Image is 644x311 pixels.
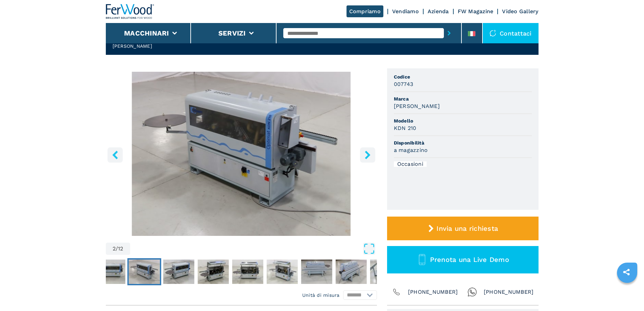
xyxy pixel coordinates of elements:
button: Go to Slide 6 [265,258,299,285]
button: Go to Slide 8 [334,258,368,285]
button: left-button [108,147,123,162]
button: Macchinari [124,29,169,37]
iframe: Chat [615,281,639,306]
span: Disponibilità [394,139,532,146]
img: Contattaci [490,30,496,37]
span: 2 [113,246,116,251]
button: Go to Slide 1 [93,258,126,285]
button: Go to Slide 4 [196,258,230,285]
a: sharethis [618,264,635,281]
h3: [PERSON_NAME] [394,102,440,110]
span: [PHONE_NUMBER] [484,287,534,297]
h2: [PERSON_NAME] [113,43,232,49]
h3: KDN 210 [394,124,416,132]
button: Go to Slide 2 [127,258,161,285]
span: / [116,246,118,251]
nav: Thumbnail Navigation [93,258,364,285]
span: Modello [394,117,532,124]
img: 8c6375b8caf264e44e8246c9729ebfd8 [301,260,332,284]
img: acc0e0425d39f6ce0ab4e62dd5da2e4a [335,260,366,284]
button: Go to Slide 5 [231,258,264,285]
img: 7dc259000b68dd5d9d9c9804a81f43b2 [163,260,194,284]
h3: 007743 [394,80,413,88]
span: Codice [394,73,532,80]
button: Prenota una Live Demo [387,246,539,273]
span: [PHONE_NUMBER] [408,287,458,297]
img: f96a19f84f970565992453bdbbfe453f [128,260,160,284]
button: right-button [360,147,375,162]
button: Go to Slide 9 [368,258,402,285]
div: Occasioni [394,161,427,167]
button: Open Fullscreen [132,243,375,255]
span: Marca [394,95,532,102]
img: 03736b5abf33c81a31ddef658ce2c21f [370,260,401,284]
img: d83b4463d024411203ed355a0cab3e34 [94,260,125,284]
button: Servizi [218,29,246,37]
img: Phone [392,287,401,297]
h3: a magazzino [394,146,428,154]
div: Go to Slide 2 [106,72,377,236]
img: fbf0b312bac599b721762e9b90bfb207 [232,260,263,284]
img: Ferwood [106,4,154,19]
span: 12 [118,246,123,251]
button: submit-button [444,25,454,41]
a: Compriamo [347,5,383,17]
div: Contattaci [483,23,539,43]
a: Azienda [428,8,449,15]
button: Go to Slide 7 [300,258,333,285]
a: Video Gallery [502,8,538,15]
span: Prenota una Live Demo [430,256,509,264]
button: Invia una richiesta [387,217,539,240]
img: 70684c6a2fc224fb73ee48810c8c4066 [266,260,297,284]
img: Bordatrice Singola BRANDT KDN 210 [106,72,377,236]
a: Vendiamo [392,8,419,15]
button: Go to Slide 3 [162,258,195,285]
img: Whatsapp [468,287,477,297]
a: FW Magazine [458,8,494,15]
span: Invia una richiesta [436,224,498,232]
img: cab558f2585bb434d3093bb0c55e41a9 [197,260,229,284]
em: Unità di misura [302,292,340,298]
